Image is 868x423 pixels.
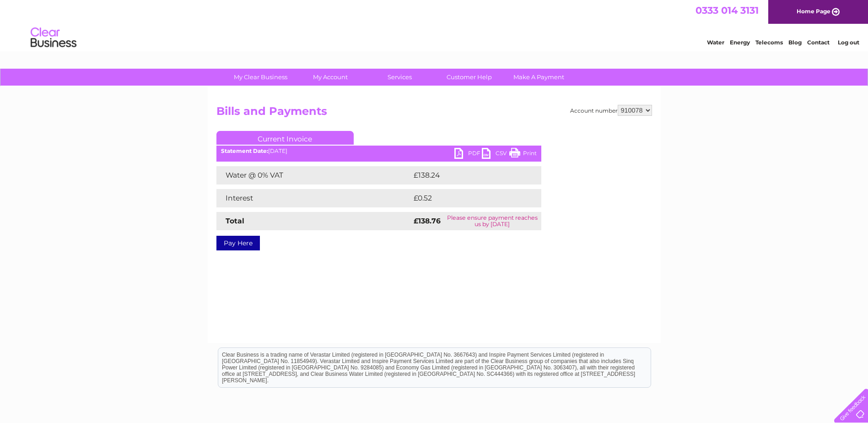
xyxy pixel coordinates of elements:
div: Account number [570,105,652,116]
a: Make A Payment [501,69,577,86]
td: Water @ 0% VAT [216,166,411,184]
a: Log out [838,39,859,46]
td: Please ensure payment reaches us by [DATE] [443,212,541,230]
strong: £138.76 [414,217,441,225]
td: £138.24 [411,166,524,184]
a: Energy [730,39,750,46]
td: £0.52 [411,189,520,207]
a: Contact [807,39,830,46]
a: PDF [454,148,482,161]
b: Statement Date: [221,147,268,154]
a: 0333 014 3131 [695,5,759,16]
a: My Account [292,69,368,86]
a: Telecoms [755,39,783,46]
strong: Total [226,217,244,225]
a: CSV [482,148,509,161]
div: Clear Business is a trading name of Verastar Limited (registered in [GEOGRAPHIC_DATA] No. 3667643... [218,5,651,44]
a: Customer Help [431,69,507,86]
h2: Bills and Payments [216,105,652,122]
a: My Clear Business [223,69,298,86]
img: logo.png [30,24,77,52]
div: [DATE] [216,148,541,154]
a: Blog [788,39,802,46]
a: Water [707,39,724,46]
a: Pay Here [216,236,260,250]
a: Print [509,148,537,161]
a: Services [362,69,437,86]
td: Interest [216,189,411,207]
a: Current Invoice [216,131,354,145]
